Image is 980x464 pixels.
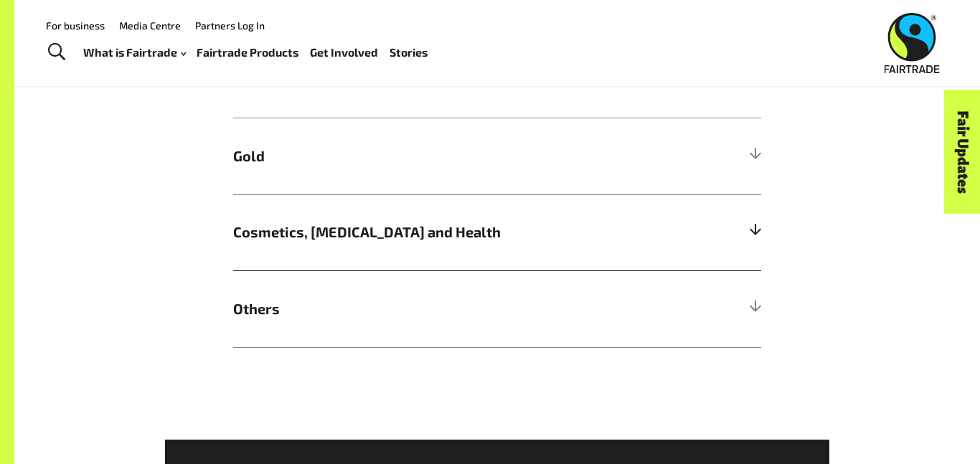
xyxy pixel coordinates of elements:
[119,19,181,32] a: Media Centre
[233,146,629,167] span: Gold
[310,42,378,63] a: Get Involved
[39,34,74,70] a: Toggle Search
[83,42,186,63] a: What is Fairtrade
[197,42,298,63] a: Fairtrade Products
[390,42,428,63] a: Stories
[195,19,265,32] a: Partners Log In
[233,298,629,320] span: Others
[885,13,940,73] img: Fairtrade Australia New Zealand logo
[46,19,105,32] a: For business
[233,222,629,243] span: Cosmetics, [MEDICAL_DATA] and Health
